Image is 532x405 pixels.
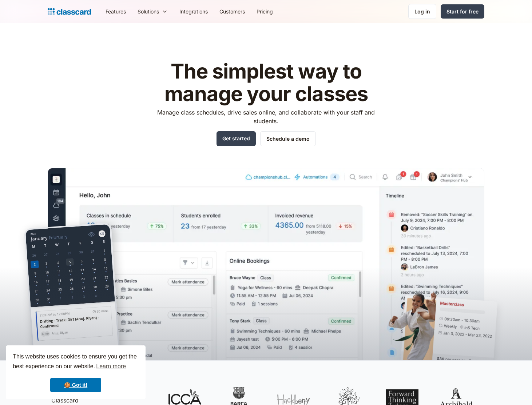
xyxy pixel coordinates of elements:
div: Start for free [446,8,479,15]
a: home [48,7,91,17]
h1: The simplest way to manage your classes [151,60,382,105]
a: Log in [408,4,436,19]
a: dismiss cookie message [50,378,101,392]
div: cookieconsent [6,345,146,399]
a: Pricing [251,3,279,20]
a: Features [100,3,132,20]
a: Schedule a demo [260,131,316,146]
a: Customers [214,3,251,20]
a: Integrations [174,3,214,20]
div: Solutions [138,8,159,15]
a: learn more about cookies [95,361,127,372]
div: Log in [414,8,430,15]
a: Start for free [441,4,484,19]
p: Manage class schedules, drive sales online, and collaborate with your staff and students. [151,108,382,125]
span: This website uses cookies to ensure you get the best experience on our website. [13,352,139,372]
a: Get started [217,131,256,146]
div: Solutions [132,3,174,20]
